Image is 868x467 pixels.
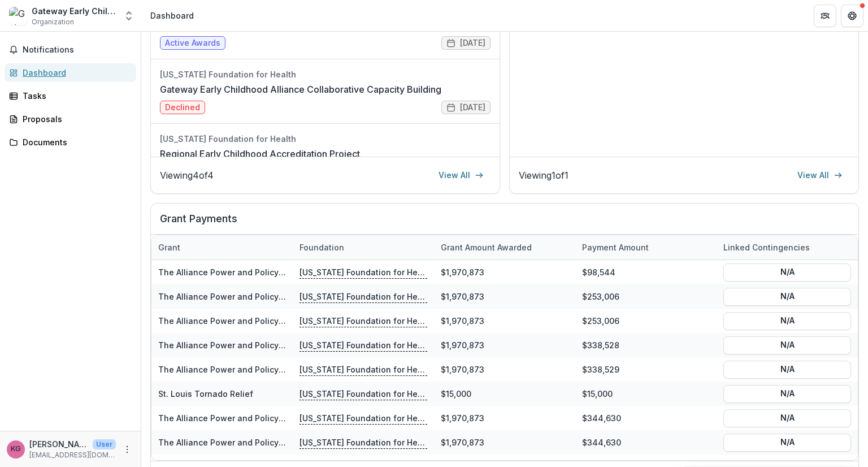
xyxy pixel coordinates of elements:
[723,263,851,281] button: N/A
[160,147,360,161] a: Regional Early Childhood Accreditation Project
[160,168,214,182] p: Viewing 4 of 4
[434,406,575,430] div: $1,970,873
[300,436,427,448] p: [US_STATE] Foundation for Health
[575,357,717,382] div: $338,529
[434,357,575,382] div: $1,970,873
[5,110,136,128] a: Proposals
[151,235,293,260] div: Grant
[23,90,127,102] div: Tasks
[300,387,427,400] p: [US_STATE] Foundation for Health
[723,433,851,451] button: N/A
[434,382,575,406] div: $15,000
[29,450,116,460] p: [EMAIL_ADDRESS][DOMAIN_NAME]
[432,166,491,184] a: View All
[575,235,717,260] div: Payment Amount
[575,430,717,455] div: $344,630
[841,5,863,27] button: Get Help
[120,443,134,456] button: More
[5,63,136,82] a: Dashboard
[9,7,27,25] img: Gateway Early Childhood Alliance
[23,113,127,125] div: Proposals
[158,438,334,447] a: The Alliance Power and Policy Action (PPAG)
[300,314,427,327] p: [US_STATE] Foundation for Health
[5,41,136,59] button: Notifications
[434,309,575,333] div: $1,970,873
[723,360,851,378] button: N/A
[150,10,194,21] div: Dashboard
[434,260,575,284] div: $1,970,873
[717,235,858,260] div: Linked Contingencies
[121,5,137,27] button: Open entity switcher
[300,290,427,302] p: [US_STATE] Foundation for Health
[300,339,427,351] p: [US_STATE] Foundation for Health
[151,241,187,253] div: Grant
[575,260,717,284] div: $98,544
[160,83,441,96] a: Gateway Early Childhood Alliance Collaborative Capacity Building
[300,412,427,424] p: [US_STATE] Foundation for Health
[160,213,849,234] h2: Grant Payments
[434,241,539,253] div: Grant amount awarded
[575,406,717,430] div: $344,630
[723,409,851,427] button: N/A
[158,340,334,350] a: The Alliance Power and Policy Action (PPAG)
[300,363,427,375] p: [US_STATE] Foundation for Health
[158,292,334,301] a: The Alliance Power and Policy Action (PPAG)
[23,67,127,79] div: Dashboard
[434,333,575,357] div: $1,970,873
[158,365,334,374] a: The Alliance Power and Policy Action (PPAG)
[434,430,575,455] div: $1,970,873
[434,235,575,260] div: Grant amount awarded
[23,136,127,148] div: Documents
[29,438,88,450] p: [PERSON_NAME]
[575,333,717,357] div: $338,528
[723,287,851,305] button: N/A
[723,312,851,330] button: N/A
[814,5,836,27] button: Partners
[93,439,116,449] p: User
[293,241,351,253] div: Foundation
[5,133,136,152] a: Documents
[723,384,851,403] button: N/A
[158,389,253,399] a: St. Louis Tornado Relief
[575,309,717,333] div: $253,006
[717,241,817,253] div: Linked Contingencies
[160,18,353,32] a: The Alliance Power and Policy Action (PPAG)
[434,284,575,309] div: $1,970,873
[32,17,74,27] span: Organization
[158,413,334,423] a: The Alliance Power and Policy Action (PPAG)
[5,87,136,105] a: Tasks
[723,336,851,354] button: N/A
[158,267,334,277] a: The Alliance Power and Policy Action (PPAG)
[23,45,132,55] span: Notifications
[11,446,21,453] div: Karen Gainor
[575,284,717,309] div: $253,006
[791,166,849,184] a: View All
[519,168,568,182] p: Viewing 1 of 1
[146,7,198,24] nav: breadcrumb
[300,266,427,278] p: [US_STATE] Foundation for Health
[32,5,116,17] div: Gateway Early Childhood Alliance
[575,382,717,406] div: $15,000
[575,241,656,253] div: Payment Amount
[293,235,434,260] div: Foundation
[158,316,334,326] a: The Alliance Power and Policy Action (PPAG)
